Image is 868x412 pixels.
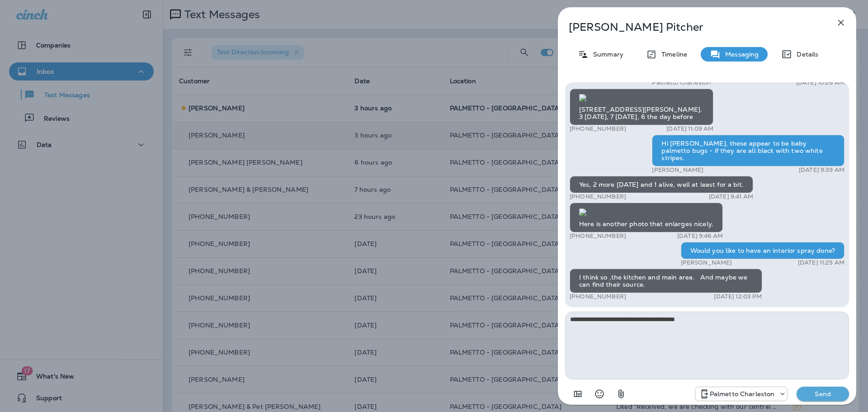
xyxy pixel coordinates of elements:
[570,193,626,200] p: [PHONE_NUMBER]
[590,385,609,403] button: Select an emoji
[796,79,844,86] p: [DATE] 10:26 AM
[804,390,842,398] p: Send
[652,135,844,166] div: Hi [PERSON_NAME], these appear to be baby palmetto bugs - if they are all black with two white st...
[681,242,844,259] div: Would you like to have an interior spray done?
[695,388,788,399] div: +1 (843) 277-8322
[589,51,623,58] p: Summary
[579,94,586,101] img: twilio-download
[570,203,723,232] div: Here is another photo that enlarges nicely.
[681,259,732,266] p: [PERSON_NAME]
[657,51,687,58] p: Timeline
[797,387,849,401] button: Send
[677,232,723,240] p: [DATE] 9:46 AM
[652,166,703,174] p: [PERSON_NAME]
[570,125,626,133] p: [PHONE_NUMBER]
[570,232,626,240] p: [PHONE_NUMBER]
[570,293,626,300] p: [PHONE_NUMBER]
[569,385,587,403] button: Add in a premade template
[652,79,711,86] p: Palmetto Charleston
[570,269,762,293] div: I think so ,the kitchen and main area. And maybe we can find their source.
[798,259,844,266] p: [DATE] 11:25 AM
[799,166,844,174] p: [DATE] 9:39 AM
[721,51,759,58] p: Messaging
[709,193,753,200] p: [DATE] 9:41 AM
[666,125,713,133] p: [DATE] 11:09 AM
[714,293,762,300] p: [DATE] 12:03 PM
[579,208,586,216] img: twilio-download
[570,89,713,126] div: [STREET_ADDRESS][PERSON_NAME]. 3 [DATE], 7 [DATE], 6 the day before
[570,176,753,193] div: Yes, 2 more [DATE] and 1 alive, well at least for a bit.
[569,21,816,33] p: [PERSON_NAME] Pitcher
[792,51,818,58] p: Details
[710,390,775,398] p: Palmetto Charleston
